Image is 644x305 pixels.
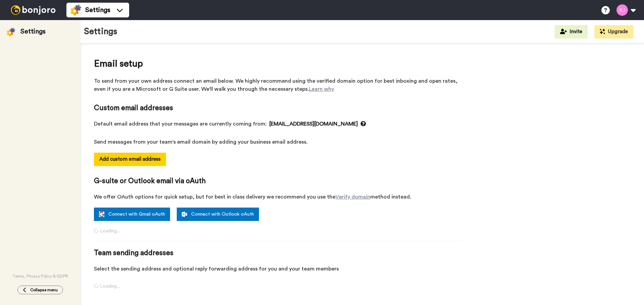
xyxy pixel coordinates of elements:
span: Team sending addresses [94,248,463,258]
img: google.svg [99,212,104,217]
span: Default email address that your messages are currently coming from: [94,120,463,128]
span: Custom email addresses [94,103,463,113]
span: Settings [85,5,110,15]
button: Upgrade [594,25,633,39]
div: Settings [20,27,46,36]
span: Loading... [94,228,463,234]
img: outlook-white.svg [182,212,187,217]
span: Send messages from your team's email domain by adding your business email address. [94,138,463,146]
button: Collapse menu [17,286,63,294]
img: bj-logo-header-white.svg [8,5,58,15]
h1: Settings [84,27,117,36]
button: Invite [555,25,588,39]
span: We offer OAuth options for quick setup, but for best in class delivery we recommend you use the m... [94,193,463,201]
a: Connect with Outlook oAuth [177,208,259,221]
span: Email setup [94,57,463,70]
a: Connect with Gmail oAuth [94,208,170,221]
span: To send from your own address connect an email below. We highly recommend using the verified doma... [94,77,463,93]
img: settings-colored.svg [7,28,15,36]
a: Verify domain [335,194,370,200]
span: Collapse menu [30,287,58,293]
a: Learn why [309,86,334,92]
span: G-suite or Outlook email via oAuth [94,176,463,186]
span: [EMAIL_ADDRESS][DOMAIN_NAME] [269,120,366,128]
span: Loading... [94,283,463,290]
button: Add custom email address [94,153,166,166]
span: Select the sending address and optional reply forwarding address for you and your team members [94,265,463,273]
img: settings-colored.svg [70,5,81,15]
